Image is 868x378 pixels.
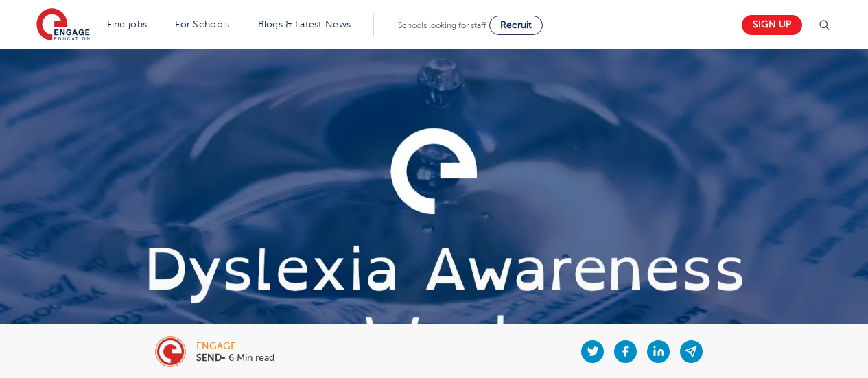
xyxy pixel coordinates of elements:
a: Blogs & Latest News [258,19,351,29]
b: SEND [196,353,222,363]
div: engage [196,342,274,351]
span: Recruit [500,20,532,30]
a: Find jobs [107,19,148,29]
a: Sign up [742,15,802,35]
a: For Schools [175,19,229,29]
img: Engage Education [36,8,90,43]
span: Schools looking for staff [398,21,486,30]
a: Recruit [489,16,543,35]
p: • 6 Min read [196,353,274,363]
